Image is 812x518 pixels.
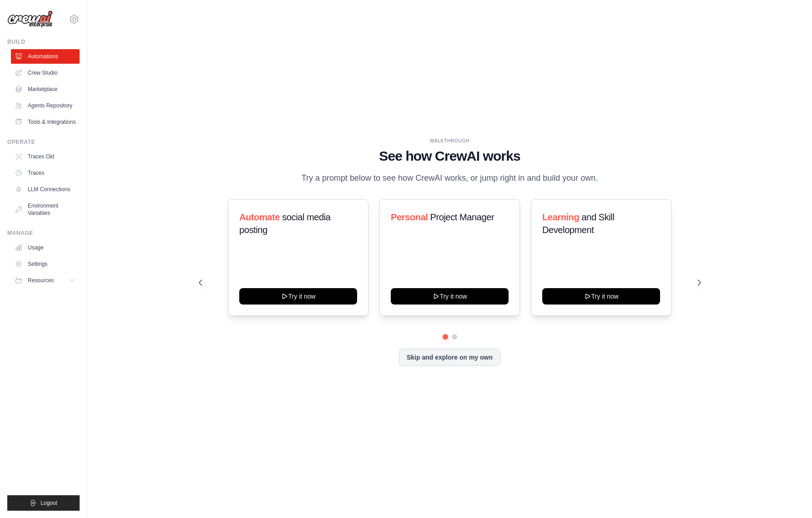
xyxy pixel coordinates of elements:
button: Try it now [391,288,509,305]
img: Logo [7,10,53,28]
a: LLM Connections [11,182,80,197]
button: Resources [11,273,80,288]
a: Agents Repository [11,98,80,113]
a: Usage [11,240,80,255]
span: Personal [391,212,428,222]
span: Learning [542,212,579,222]
button: Skip and explore on my own [399,349,500,366]
a: Traces [11,166,80,180]
div: Manage [7,229,80,237]
a: Settings [11,257,80,271]
span: Project Manager [430,212,494,222]
div: Build [7,38,80,46]
button: Try it now [239,288,357,305]
button: Try it now [542,288,660,305]
a: Environment Variables [11,198,80,220]
span: Automate [239,212,280,222]
a: Crew Studio [11,66,80,80]
a: Marketplace [11,82,80,96]
button: Logout [7,495,80,511]
div: WALKTHROUGH [199,137,701,144]
span: social media posting [239,212,331,235]
p: Try a prompt below to see how CrewAI works, or jump right in and build your own. [297,172,603,185]
a: Tools & Integrations [11,115,80,129]
span: Logout [40,499,57,507]
a: Automations [11,49,80,64]
div: Operate [7,138,80,146]
h1: See how CrewAI works [199,148,701,164]
span: Resources [28,277,54,284]
a: Traces Old [11,149,80,164]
